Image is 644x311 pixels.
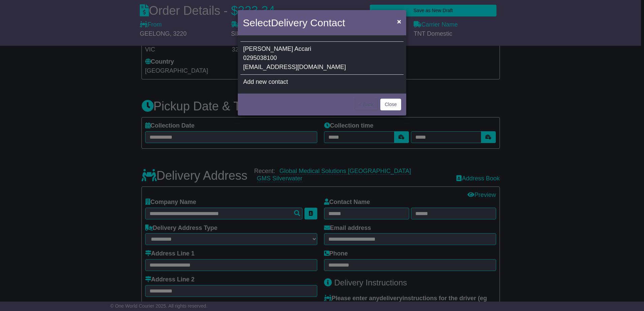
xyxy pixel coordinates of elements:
[243,15,345,30] h4: Select
[397,18,401,25] span: ×
[243,64,346,70] span: [EMAIL_ADDRESS][DOMAIN_NAME]
[294,45,311,52] span: Accari
[243,45,293,52] span: [PERSON_NAME]
[310,17,345,28] span: Contact
[394,14,405,28] button: Close
[243,55,277,61] span: 0295038100
[380,99,401,110] button: Close
[355,99,378,110] button: < Back
[271,17,307,28] span: Delivery
[243,78,288,85] span: Add new contact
